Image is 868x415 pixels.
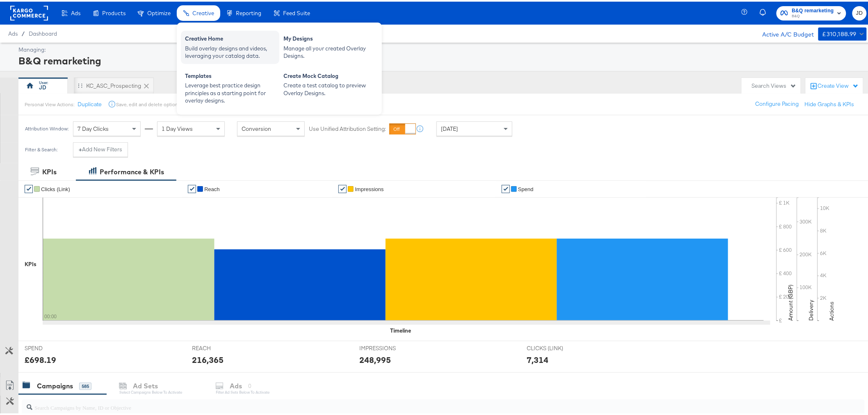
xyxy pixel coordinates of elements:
[192,352,224,364] div: 216,365
[527,343,588,351] span: CLICKS (LINK)
[18,29,29,35] span: /
[78,99,102,107] button: Duplicate
[787,283,795,319] text: Amount (GBP)
[818,26,867,39] button: £310,188.99
[86,80,141,88] div: KC_ASC_Prospecting
[777,5,846,19] button: B&Q remarketingB&Q
[32,394,787,410] input: Search Campaigns by Name, ID or Objective
[78,82,82,86] div: Drag to reorder tab
[822,27,857,38] div: £310,188.99
[518,185,534,191] span: Spend
[283,8,310,15] span: Feed Suite
[25,124,69,130] div: Attribution Window:
[116,100,254,106] div: Save, edit and delete options are unavailable for personal view.
[39,82,47,90] div: JD
[309,123,386,131] label: Use Unified Attribution Setting:
[355,185,384,191] span: Impressions
[25,100,74,106] div: Personal View Actions:
[754,26,814,38] div: Active A/C Budget
[79,381,91,388] div: 585
[25,183,33,192] a: ✔
[236,8,261,15] span: Reporting
[18,44,865,52] div: Managing:
[818,80,859,89] div: Create View
[359,352,391,364] div: 248,995
[792,5,834,14] span: B&Q remarketing
[37,380,73,389] div: Campaigns
[192,8,214,15] span: Creative
[828,300,836,319] text: Actions
[25,352,56,364] div: £698.19
[102,8,126,15] span: Products
[147,8,171,15] span: Optimize
[856,7,863,16] span: JD
[188,183,196,192] a: ✔
[18,52,865,66] div: B&Q remarketing
[792,11,834,18] span: B&Q
[752,80,797,88] div: Search Views
[808,298,815,319] text: Delivery
[79,144,82,152] strong: +
[192,343,254,351] span: REACH
[41,185,70,191] span: Clicks (Link)
[71,8,80,15] span: Ads
[390,325,411,333] div: Timeline
[852,5,867,19] button: JD
[805,99,854,107] button: Hide Graphs & KPIs
[242,123,271,131] span: Conversion
[441,123,458,131] span: [DATE]
[29,29,57,35] a: Dashboard
[78,123,109,131] span: 7 Day Clicks
[359,343,421,351] span: IMPRESSIONS
[100,166,164,175] div: Performance & KPIs
[25,259,37,267] div: KPIs
[750,95,805,110] button: Configure Pacing
[204,185,220,191] span: Reach
[73,141,128,155] button: +Add New Filters
[25,343,86,351] span: SPEND
[42,166,57,175] div: KPIs
[338,183,347,192] a: ✔
[527,352,548,364] div: 7,314
[502,183,510,192] a: ✔
[8,29,18,35] span: Ads
[162,123,193,131] span: 1 Day Views
[25,145,58,151] div: Filter & Search:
